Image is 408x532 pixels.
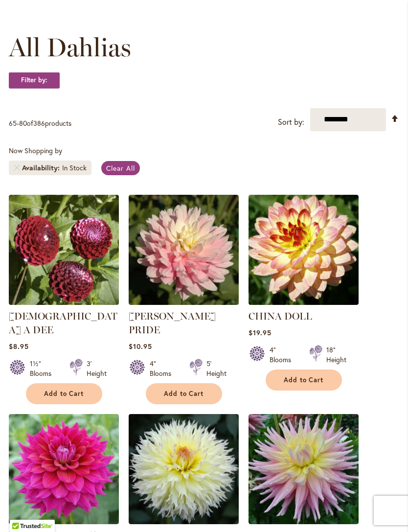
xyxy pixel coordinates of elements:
[9,342,29,351] span: $8.95
[326,345,346,365] div: 18" Height
[249,298,359,307] a: CHINA DOLL
[9,72,60,89] strong: Filter by:
[150,359,178,378] div: 4" Blooms
[164,390,204,398] span: Add to Cart
[62,163,87,173] div: In Stock
[9,146,62,155] span: Now Shopping by
[249,517,359,526] a: Clearview Jonas
[129,414,239,524] img: CITRON DU CAP
[9,298,119,307] a: CHICK A DEE
[9,310,117,336] a: [DEMOGRAPHIC_DATA] A DEE
[129,298,239,307] a: CHILSON'S PRIDE
[106,163,135,173] span: Clear All
[270,345,297,365] div: 4" Blooms
[249,310,312,322] a: CHINA DOLL
[33,118,45,128] span: 386
[9,118,17,128] span: 65
[249,414,359,524] img: Clearview Jonas
[249,328,272,337] span: $19.95
[30,359,58,378] div: 1½" Blooms
[26,383,102,404] button: Add to Cart
[7,497,35,525] iframe: Launch Accessibility Center
[44,390,84,398] span: Add to Cart
[22,163,62,173] span: Availability
[9,33,131,62] span: All Dahlias
[146,383,222,404] button: Add to Cart
[129,517,239,526] a: CITRON DU CAP
[266,370,342,391] button: Add to Cart
[14,165,20,171] a: Remove Availability In Stock
[129,310,216,336] a: [PERSON_NAME] PRIDE
[129,195,239,305] img: CHILSON'S PRIDE
[129,342,152,351] span: $10.95
[87,359,107,378] div: 3' Height
[9,517,119,526] a: CHLOE JANAE
[9,116,71,131] p: - of products
[9,414,119,524] img: CHLOE JANAE
[19,118,27,128] span: 80
[101,161,140,175] a: Clear All
[249,195,359,305] img: CHINA DOLL
[206,359,227,378] div: 5' Height
[9,195,119,305] img: CHICK A DEE
[284,376,324,384] span: Add to Cart
[278,113,304,131] label: Sort by:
